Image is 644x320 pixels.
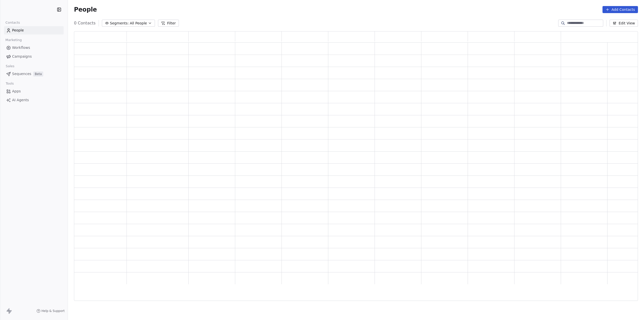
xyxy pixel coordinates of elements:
span: 0 Contacts [74,20,96,26]
span: Tools [4,80,16,87]
span: People [74,6,97,13]
a: Apps [4,87,64,95]
button: Filter [158,20,179,27]
span: Segments: [110,21,129,26]
a: People [4,26,64,34]
a: Workflows [4,44,64,52]
span: Beta [33,72,43,77]
span: Marketing [3,36,24,44]
span: Sequences [12,71,31,77]
button: Add Contacts [602,6,638,13]
span: AI Agents [12,97,29,103]
span: Apps [12,89,21,94]
span: Help & Support [42,309,65,313]
button: Edit View [610,20,638,27]
span: Contacts [3,19,22,26]
span: Sales [4,62,17,70]
span: All People [130,21,147,26]
a: AI Agents [4,96,64,104]
a: SequencesBeta [4,70,64,78]
div: grid [74,43,638,301]
a: Campaigns [4,52,64,61]
a: Help & Support [36,309,65,313]
span: Campaigns [12,54,32,59]
span: People [12,28,24,33]
span: Workflows [12,45,30,50]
